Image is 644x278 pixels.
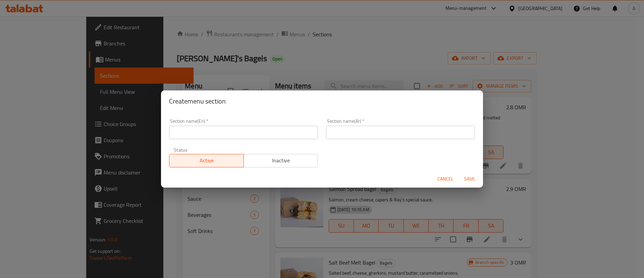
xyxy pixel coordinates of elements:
[247,156,316,165] span: Inactive
[169,154,244,167] button: Active
[169,126,318,139] input: Please enter section name(en)
[244,154,318,167] button: Inactive
[172,156,241,165] span: Active
[326,126,475,139] input: Please enter section name(ar)
[462,175,478,183] span: Save
[437,175,453,183] span: Cancel
[459,173,480,185] button: Save
[435,173,456,185] button: Cancel
[169,96,475,107] h2: Create menu section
